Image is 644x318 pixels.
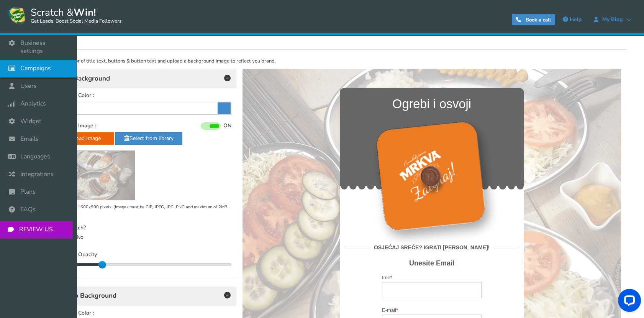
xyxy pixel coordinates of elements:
[139,267,239,281] button: Sljedeći
[42,58,627,65] p: Change the color of title text, buttons & button text and upload a background image to reflect yo...
[598,16,626,23] span: My Blog
[559,13,585,26] a: Help
[31,18,121,25] small: Get Leads, Boost Social Media Followers
[115,132,182,145] a: Select from library
[128,174,251,183] strong: OSJEĆAJ SREĆE? IGRATI [PERSON_NAME]!
[20,135,39,143] span: Emails
[20,206,36,214] span: FAQs
[47,204,231,217] p: Best Resolution 1600x900 pixels. (Images must be GIF, JPEG, JPG, PNG and maximum of 2MB Limit).
[42,31,627,49] h2: Layout
[105,23,274,48] h4: Ogrebi i osvoji
[139,202,150,213] label: Ime
[20,117,41,125] span: Widget
[20,100,46,108] span: Analytics
[20,153,50,161] span: Languages
[512,14,555,25] a: Book a call
[27,6,121,25] span: Scratch &
[77,234,84,241] span: No
[8,6,121,25] a: Scratch &Win! Get Leads, Boost Social Media Followers
[19,226,53,234] span: REVIEW US
[74,6,96,19] strong: Win!
[20,64,51,72] span: Campaigns
[20,170,54,178] span: Integrations
[48,75,110,82] span: Page Background
[20,82,37,90] span: Users
[48,290,231,301] h4: Pop up Background
[20,39,69,55] span: Business settings
[48,73,231,84] h4: Page Background
[8,6,27,25] img: Scratch and Win
[223,122,231,130] span: ON
[48,151,135,200] img: 21060bg_image_1752759954.png
[159,308,220,314] img: appsmav-footer-credit.png
[526,16,551,23] span: Book a call
[105,191,274,198] h4: Unesite Email
[48,292,116,300] span: Pop up Background
[139,235,156,246] label: E-mail
[612,286,644,318] iframe: LiveChat chat widget
[570,16,582,23] span: Help
[20,188,36,196] span: Plans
